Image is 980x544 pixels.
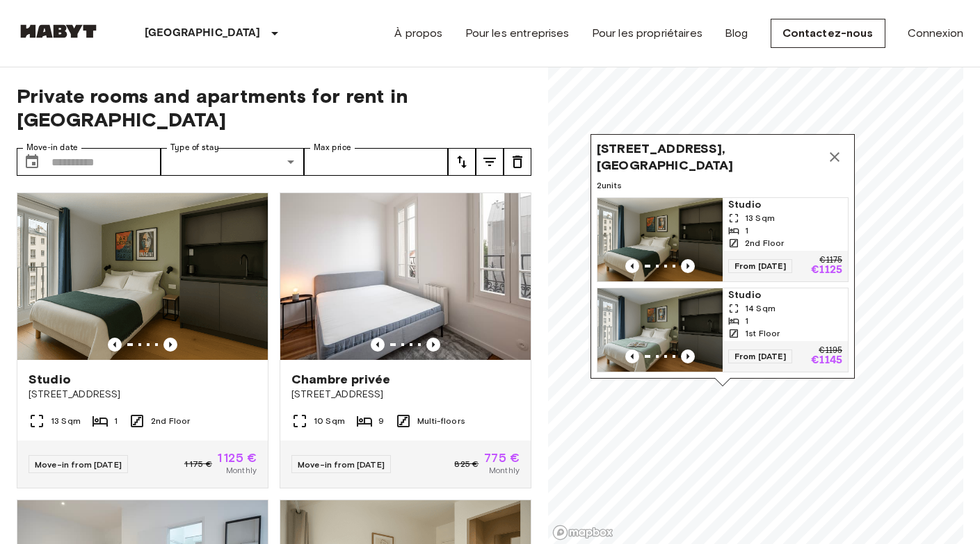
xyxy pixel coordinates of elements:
[465,25,570,42] a: Pour les entreprises
[681,349,695,363] button: Previous image
[51,415,81,427] span: 13 Sqm
[819,347,842,355] p: €1195
[314,142,351,154] label: Max price
[291,371,390,388] span: Chambre privée
[625,259,639,273] button: Previous image
[552,525,613,541] a: Mapbox logo
[728,288,842,302] span: Studio
[17,192,268,488] a: Marketing picture of unit FR-18-009-010-001Previous imagePrevious imageStudio[STREET_ADDRESS]13 S...
[476,148,504,176] button: tune
[371,338,385,352] button: Previous image
[745,212,775,224] span: 13 Sqm
[298,459,385,470] span: Move-in from [DATE]
[454,458,479,470] span: 825 €
[280,193,531,360] img: Marketing picture of unit FR-18-004-001-04
[163,338,177,352] button: Previous image
[145,25,261,42] p: [GEOGRAPHIC_DATA]
[597,197,849,282] a: Marketing picture of unit FR-18-009-010-001Previous imagePrevious imageStudio13 Sqm12nd FloorFrom...
[18,148,46,176] button: Choose date
[681,259,695,273] button: Previous image
[448,148,476,176] button: tune
[226,464,257,477] span: Monthly
[29,388,257,402] span: [STREET_ADDRESS]
[17,24,100,38] img: Habyt
[314,415,345,427] span: 10 Sqm
[725,25,748,42] a: Blog
[29,371,71,388] span: Studio
[728,349,792,363] span: From [DATE]
[394,25,442,42] a: À propos
[745,315,748,327] span: 1
[184,458,212,470] span: 1 175 €
[745,327,780,340] span: 1st Floor
[280,192,531,488] a: Marketing picture of unit FR-18-004-001-04Previous imagePrevious imageChambre privée[STREET_ADDRE...
[504,148,531,176] button: tune
[597,179,849,192] span: 2 units
[17,193,268,360] img: Marketing picture of unit FR-18-009-010-001
[417,415,465,427] span: Multi-floors
[771,19,885,48] a: Contactez-nous
[291,388,520,402] span: [STREET_ADDRESS]
[591,134,855,386] div: Map marker
[597,198,723,281] img: Marketing picture of unit FR-18-009-010-001
[811,265,842,276] p: €1125
[625,349,639,363] button: Previous image
[745,237,784,249] span: 2nd Floor
[170,142,219,154] label: Type of stay
[811,355,842,366] p: €1145
[908,25,963,42] a: Connexion
[17,84,531,131] span: Private rooms and apartments for rent in [GEOGRAPHIC_DATA]
[114,415,118,427] span: 1
[35,459,122,470] span: Move-in from [DATE]
[597,288,723,372] img: Marketing picture of unit FR-18-009-003-001
[745,302,776,315] span: 14 Sqm
[426,338,440,352] button: Previous image
[745,224,748,237] span: 1
[218,452,257,464] span: 1 125 €
[597,140,821,174] span: [STREET_ADDRESS], [GEOGRAPHIC_DATA]
[819,256,842,265] p: €1175
[592,25,702,42] a: Pour les propriétaires
[728,259,792,273] span: From [DATE]
[151,415,190,427] span: 2nd Floor
[728,198,842,212] span: Studio
[378,415,384,427] span: 9
[26,142,78,154] label: Move-in date
[484,452,520,464] span: 775 €
[489,464,520,477] span: Monthly
[597,288,849,372] a: Marketing picture of unit FR-18-009-003-001Previous imagePrevious imageStudio14 Sqm11st FloorFrom...
[108,338,122,352] button: Previous image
